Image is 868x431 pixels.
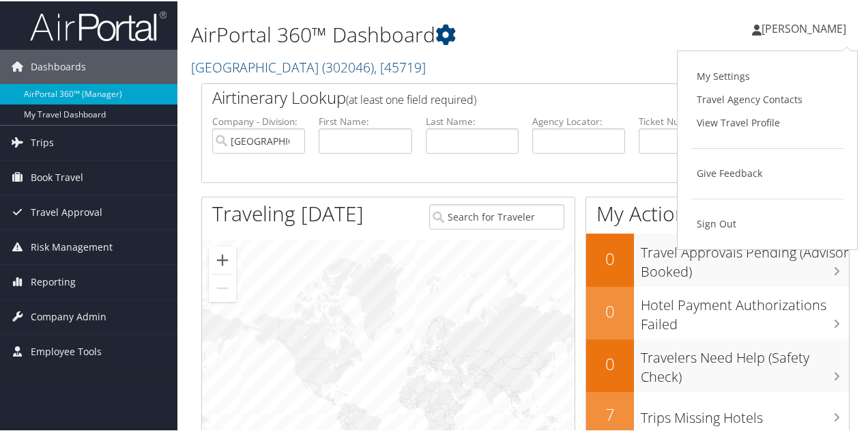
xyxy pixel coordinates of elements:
span: Employee Tools [31,333,102,367]
img: airportal-logo.png [30,9,167,41]
h2: 0 [586,351,634,374]
a: View Travel Profile [691,110,843,133]
span: Travel Approval [31,194,102,228]
label: Company - Division: [212,113,305,127]
h2: 0 [586,246,634,269]
span: (at least one field required) [346,91,476,106]
label: Agency Locator: [532,113,625,127]
span: ( 302046 ) [322,57,374,75]
label: Last Name: [426,113,519,127]
a: Travel Agency Contacts [691,87,843,110]
h3: Trips Missing Hotels [641,400,849,426]
h1: My Action Items [586,198,849,227]
a: Sign Out [691,211,843,234]
a: 0Hotel Payment Authorizations Failed [586,286,849,338]
h2: 0 [586,298,634,322]
label: First Name: [319,113,411,127]
h2: 7 [586,402,634,425]
a: 0Travel Approvals Pending (Advisor Booked) [586,232,849,285]
button: Zoom out [209,273,236,301]
a: Give Feedback [691,161,843,184]
a: [GEOGRAPHIC_DATA] [191,57,426,75]
span: Trips [31,124,54,158]
h1: AirPortal 360™ Dashboard [191,19,637,48]
span: Company Admin [31,298,106,333]
a: 0Travelers Need Help (Safety Check) [586,338,849,391]
a: [PERSON_NAME] [752,7,860,48]
h3: Travel Approvals Pending (Advisor Booked) [641,235,849,280]
button: Zoom in [209,245,236,273]
span: Book Travel [31,159,83,193]
h1: Traveling [DATE] [212,198,364,227]
h2: Airtinerary Lookup [212,85,785,108]
input: Search for Traveler [429,203,564,228]
h3: Travelers Need Help (Safety Check) [641,340,849,385]
span: Dashboards [31,48,86,83]
span: Risk Management [31,229,113,263]
h3: Hotel Payment Authorizations Failed [641,288,849,333]
a: My Settings [691,64,843,87]
span: Reporting [31,264,76,298]
span: , [ 45719 ] [374,57,426,75]
label: Ticket Number: [639,113,732,127]
span: [PERSON_NAME] [762,20,846,35]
